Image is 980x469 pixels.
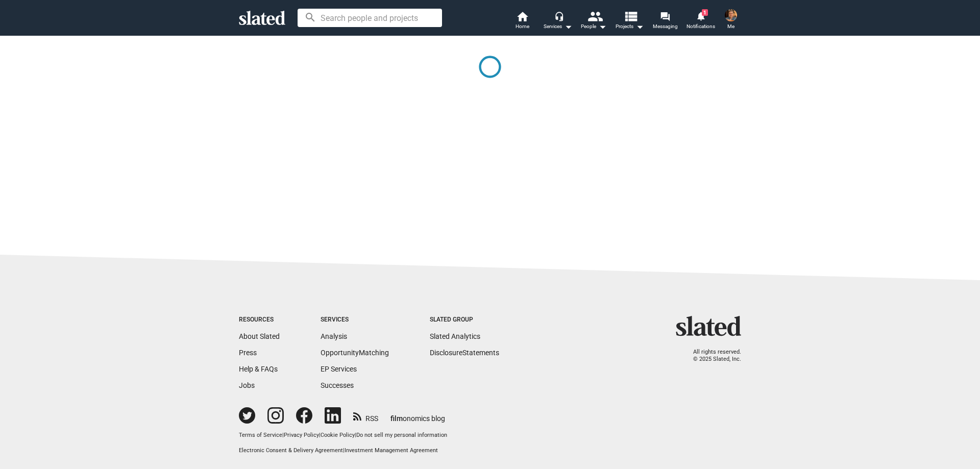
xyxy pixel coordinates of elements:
mat-icon: arrow_drop_down [633,20,646,33]
a: Help & FAQs [239,365,278,373]
button: Projects [611,10,647,33]
mat-icon: arrow_drop_down [596,20,608,33]
button: Services [540,10,576,33]
div: People [581,20,606,33]
mat-icon: notifications [696,11,705,20]
div: Services [321,316,389,324]
span: Me [727,20,734,33]
a: Cookie Policy [321,432,355,438]
a: filmonomics blog [390,406,445,424]
a: Home [504,10,540,33]
a: Press [239,349,257,357]
mat-icon: headset_mic [554,11,563,20]
a: Terms of Service [239,432,282,438]
p: All rights reserved. © 2025 Slated, Inc. [682,349,741,363]
a: 1Notifications [683,10,719,33]
mat-icon: arrow_drop_down [562,20,574,33]
a: Slated Analytics [430,332,480,340]
a: OpportunityMatching [321,349,389,357]
span: | [343,447,345,454]
a: Analysis [321,332,347,340]
a: Electronic Consent & Delivery Agreement [239,447,343,454]
mat-icon: forum [660,11,670,21]
mat-icon: view_list [623,9,638,23]
button: Jay BurnleyMe [719,7,743,34]
span: | [355,432,356,438]
mat-icon: people [587,9,602,23]
span: Notifications [687,20,715,33]
a: RSS [353,408,378,424]
span: 1 [702,9,708,16]
a: EP Services [321,365,357,373]
span: | [319,432,321,438]
a: DisclosureStatements [430,349,499,357]
div: Services [544,20,572,33]
span: Projects [616,20,644,33]
input: Search people and projects [298,9,442,27]
a: Jobs [239,381,255,389]
span: Home [516,20,529,33]
div: Slated Group [430,316,499,324]
a: About Slated [239,332,280,340]
a: Successes [321,381,354,389]
div: Resources [239,316,280,324]
a: Investment Management Agreement [345,447,438,454]
span: | [282,432,284,438]
span: Messaging [653,20,678,33]
mat-icon: home [516,10,528,22]
button: People [576,10,611,33]
a: Privacy Policy [284,432,319,438]
span: film [390,414,403,423]
a: Messaging [647,10,683,33]
img: Jay Burnley [725,9,737,21]
button: Do not sell my personal information [356,432,447,439]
